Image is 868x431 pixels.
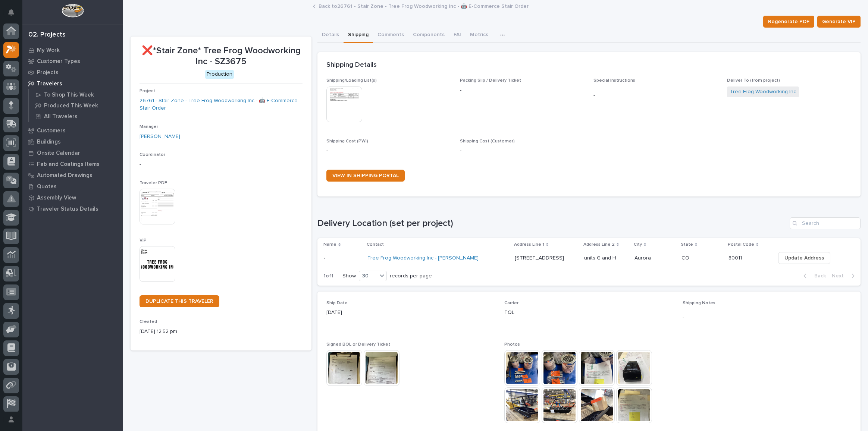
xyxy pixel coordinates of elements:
[681,240,693,249] p: State
[822,17,856,26] span: Generate VIP
[326,342,390,347] span: Signed BOL or Delivery Ticket
[22,125,123,136] a: Customers
[140,152,165,157] span: Coordinator
[326,61,377,69] h2: Shipping Details
[683,301,715,305] span: Shipping Notes
[727,78,780,83] span: Deliver To (from project)
[140,295,219,307] a: DUPLICATE THIS TRAVELER
[22,78,123,89] a: Travelers
[317,28,344,43] button: Details
[37,139,61,145] p: Buildings
[583,240,615,249] p: Address Line 2
[460,78,521,83] span: Packing Slip / Delivery Ticket
[323,240,336,249] p: Name
[332,173,399,178] span: VIEW IN SHIPPING PORTAL
[504,309,673,317] p: TQL
[22,147,123,158] a: Onsite Calendar
[515,254,565,261] p: [STREET_ADDRESS]
[29,100,123,111] a: Produced This Week
[593,78,635,83] span: Special Instructions
[344,28,373,43] button: Shipping
[784,254,824,262] span: Update Address
[798,273,829,279] button: Back
[37,183,57,190] p: Quotes
[460,139,515,144] span: Shipping Cost (Customer)
[140,97,303,113] a: 26761 - Stair Zone - Tree Frog Woodworking Inc - 🤖 E-Commerce Stair Order
[728,254,743,261] p: 80011
[62,4,84,18] img: Workspace Logo
[22,44,123,56] a: My Work
[449,28,466,43] button: FAI
[768,17,809,26] span: Regenerate PDF
[3,4,19,20] button: Notifications
[37,69,59,76] p: Projects
[342,273,356,279] p: Show
[326,309,495,317] p: [DATE]
[22,56,123,67] a: Customer Types
[205,70,234,79] div: Production
[367,255,479,261] a: Tree Frog Woodworking Inc - [PERSON_NAME]
[326,301,348,305] span: Ship Date
[44,92,94,98] p: To Shop This Week
[317,218,787,229] h1: Delivery Location (set per project)
[317,251,861,265] tr: -- Tree Frog Woodworking Inc - [PERSON_NAME] [STREET_ADDRESS][STREET_ADDRESS] units G and Hunits ...
[681,254,691,261] p: CO
[323,254,327,261] p: -
[22,158,123,170] a: Fab and Coatings Items
[28,31,66,39] div: 02. Projects
[140,238,147,243] span: VIP
[22,181,123,192] a: Quotes
[140,89,155,93] span: Project
[683,314,852,322] p: -
[37,47,60,54] p: My Work
[140,125,158,129] span: Manager
[634,240,642,249] p: City
[29,111,123,122] a: All Travelers
[44,103,98,109] p: Produced This Week
[37,58,80,65] p: Customer Types
[22,136,123,147] a: Buildings
[359,272,377,280] div: 30
[140,45,303,67] p: ❌*Stair Zone* Tree Frog Woodworking Inc - SZ3675
[9,9,19,21] div: Notifications
[367,240,384,249] p: Contact
[460,147,585,155] p: -
[22,203,123,214] a: Traveler Status Details
[829,273,861,279] button: Next
[460,86,585,94] p: -
[319,1,529,10] a: Back to26761 - Stair Zone - Tree Frog Woodworking Inc - 🤖 E-Commerce Stair Order
[728,240,754,249] p: Postal Code
[326,139,368,144] span: Shipping Cost (PWI)
[140,320,157,324] span: Created
[37,81,62,87] p: Travelers
[504,301,518,305] span: Carrier
[140,133,180,141] a: [PERSON_NAME]
[778,252,830,264] button: Update Address
[810,273,826,279] span: Back
[140,161,303,169] p: -
[145,299,213,304] span: DUPLICATE THIS TRAVELER
[140,328,303,336] p: [DATE] 12:52 pm
[584,254,618,261] p: units G and H
[326,147,451,155] p: -
[140,181,167,185] span: Traveler PDF
[37,195,76,201] p: Assembly View
[326,170,405,182] a: VIEW IN SHIPPING PORTAL
[408,28,449,43] button: Components
[514,240,544,249] p: Address Line 1
[763,16,814,28] button: Regenerate PDF
[390,273,432,279] p: records per page
[504,342,520,347] span: Photos
[22,67,123,78] a: Projects
[37,150,80,157] p: Onsite Calendar
[832,273,848,279] span: Next
[326,78,377,83] span: Shipping/Loading List(s)
[37,161,100,168] p: Fab and Coatings Items
[817,16,861,28] button: Generate VIP
[37,172,93,179] p: Automated Drawings
[29,89,123,100] a: To Shop This Week
[634,254,652,261] p: Aurora
[37,206,98,213] p: Traveler Status Details
[22,192,123,203] a: Assembly View
[22,170,123,181] a: Automated Drawings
